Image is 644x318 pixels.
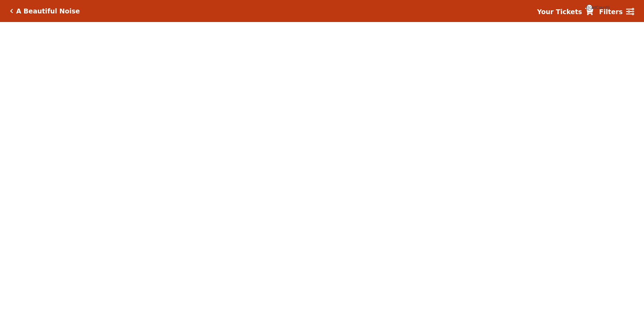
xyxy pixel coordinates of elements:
[586,4,592,11] span: {{cartCount}}
[599,8,623,15] strong: Filters
[599,7,634,17] a: Filters
[10,9,13,13] a: Click here to go back to filters
[537,8,582,15] strong: Your Tickets
[537,7,593,17] a: Your Tickets {{cartCount}}
[16,7,80,15] h5: A Beautiful Noise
